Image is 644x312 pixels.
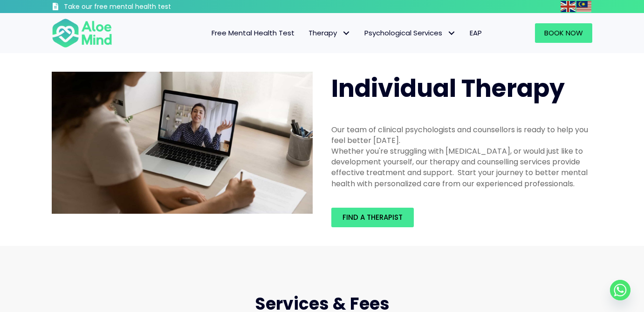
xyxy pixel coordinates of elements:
[331,146,592,189] div: Whether you're struggling with [MEDICAL_DATA], or would just like to development yourself, our th...
[64,2,221,12] h3: Take our free mental health test
[124,23,489,43] nav: Menu
[331,208,414,227] a: Find a therapist
[308,28,350,38] span: Therapy
[364,28,456,38] span: Psychological Services
[576,1,591,12] img: ms
[331,124,592,146] div: Our team of clinical psychologists and counsellors is ready to help you feel better [DATE].
[343,212,403,222] span: Find a therapist
[445,27,458,40] span: Psychological Services: submenu
[463,23,489,43] a: EAP
[301,23,357,43] a: TherapyTherapy: submenu
[535,23,592,43] a: Book Now
[331,71,565,105] span: Individual Therapy
[357,23,463,43] a: Psychological ServicesPsychological Services: submenu
[52,72,313,214] img: Therapy online individual
[339,27,353,40] span: Therapy: submenu
[52,2,221,13] a: Take our free mental health test
[52,18,112,48] img: Aloe mind Logo
[576,1,592,12] a: Malay
[470,28,482,38] span: EAP
[205,23,301,43] a: Free Mental Health Test
[544,28,583,38] span: Book Now
[561,1,575,12] img: en
[610,280,630,300] a: Whatsapp
[561,1,576,12] a: English
[212,28,295,38] span: Free Mental Health Test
